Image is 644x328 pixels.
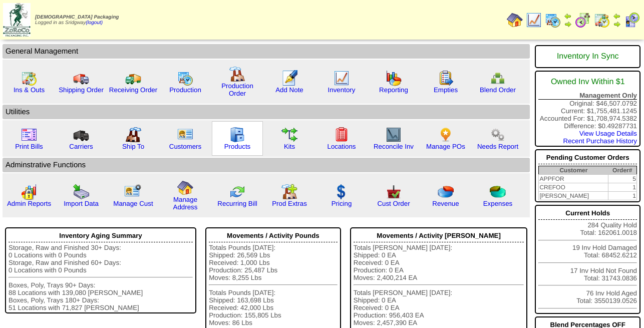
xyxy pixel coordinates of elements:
[221,82,253,97] a: Production Order
[334,184,350,200] img: dollar.gif
[229,184,245,200] img: reconcile.gif
[490,127,506,143] img: workflow.png
[224,143,251,150] a: Products
[275,86,303,94] a: Add Note
[169,86,201,94] a: Production
[538,207,637,220] div: Current Holds
[539,183,608,192] td: CREFOO
[579,130,637,137] a: View Usage Details
[539,175,608,183] td: APPFOR
[386,70,402,86] img: graph.gif
[438,184,454,200] img: pie_chart.png
[334,127,350,143] img: locations.gif
[438,70,454,86] img: workorder.gif
[229,66,245,82] img: factory.gif
[613,12,621,20] img: arrowleft.gif
[332,200,352,207] a: Pricing
[374,143,414,150] a: Reconcile Inv
[125,127,141,143] img: factory2.gif
[9,229,193,242] div: Inventory Aging Summary
[15,143,43,150] a: Print Bills
[21,70,37,86] img: calendarinout.gif
[9,244,193,311] div: Storage, Raw and Finished 30+ Days: 0 Locations with 0 Pounds Storage, Raw and Finished 60+ Days:...
[354,229,524,242] div: Movements / Activity [PERSON_NAME]
[73,70,89,86] img: truck.gif
[334,70,350,86] img: line_graph.gif
[3,158,530,172] td: Adminstrative Functions
[14,86,45,94] a: Ins & Outs
[563,137,637,145] a: Recent Purchase History
[173,196,198,211] a: Manage Address
[507,12,523,28] img: home.gif
[86,20,103,26] a: (logout)
[480,86,516,94] a: Blend Order
[490,184,506,200] img: pie_chart2.png
[272,200,307,207] a: Prod Extras
[379,86,408,94] a: Reporting
[217,200,257,207] a: Recurring Bill
[125,70,141,86] img: truck2.gif
[386,127,402,143] img: line_graph2.gif
[59,86,104,94] a: Shipping Order
[539,166,608,175] th: Customer
[3,3,31,37] img: zoroco-logo-small.webp
[177,70,193,86] img: calendarprod.gif
[538,151,637,164] div: Pending Customer Orders
[35,15,119,26] span: Logged in as Sridgway
[64,200,99,207] a: Import Data
[432,200,459,207] a: Revenue
[21,184,37,200] img: graph2.png
[564,20,572,28] img: arrowright.gif
[545,12,561,28] img: calendarprod.gif
[209,229,338,242] div: Movements / Activity Pounds
[73,127,89,143] img: truck3.gif
[535,71,640,147] div: Original: $46,507.0792 Current: $1,755,481.1245 Accounted For: $1,708,974.5382 Difference: $0.492...
[608,175,636,183] td: 5
[608,166,636,175] th: Order#
[177,127,193,143] img: customers.gif
[526,12,542,28] img: line_graph.gif
[7,200,51,207] a: Admin Reports
[177,180,193,196] img: home.gif
[608,192,636,200] td: 1
[284,143,295,150] a: Kits
[608,183,636,192] td: 1
[594,12,610,28] img: calendarinout.gif
[538,47,637,66] div: Inventory In Sync
[281,70,297,86] img: orders.gif
[69,143,93,150] a: Carriers
[3,105,530,119] td: Utilities
[539,192,608,200] td: [PERSON_NAME]
[377,200,410,207] a: Cust Order
[538,73,637,92] div: Owned Inv Within $1
[169,143,201,150] a: Customers
[109,86,157,94] a: Receiving Order
[535,205,640,314] div: 284 Quality Hold Total: 162061.0018 19 Inv Hold Damaged Total: 68452.6212 17 Inv Hold Not Found T...
[575,12,591,28] img: calendarblend.gif
[613,20,621,28] img: arrowright.gif
[73,184,89,200] img: import.gif
[281,127,297,143] img: workflow.gif
[538,92,637,100] div: Management Only
[426,143,465,150] a: Manage POs
[327,143,356,150] a: Locations
[490,70,506,86] img: network.png
[35,15,119,20] span: [DEMOGRAPHIC_DATA] Packaging
[483,200,513,207] a: Expenses
[386,184,402,200] img: cust_order.png
[438,127,454,143] img: po.png
[281,184,297,200] img: prodextras.gif
[21,127,37,143] img: invoice2.gif
[624,12,640,28] img: calendarcustomer.gif
[328,86,356,94] a: Inventory
[477,143,518,150] a: Needs Report
[113,200,153,207] a: Manage Cust
[3,44,530,59] td: General Management
[124,184,143,200] img: managecust.png
[229,127,245,143] img: cabinet.gif
[122,143,144,150] a: Ship To
[564,12,572,20] img: arrowleft.gif
[434,86,458,94] a: Empties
